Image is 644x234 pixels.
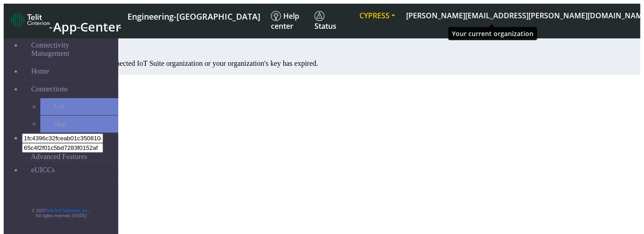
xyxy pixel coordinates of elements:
[4,59,640,68] p: Your organization does not have a connected IoT Suite organization or your organization's key has...
[11,12,50,27] img: logo-telit-cinterion-gw-new.png
[22,37,118,62] a: Connectivity Management
[127,11,260,22] span: Engineering-[GEOGRAPHIC_DATA]
[314,11,336,31] span: Status
[127,7,260,24] a: Your current platform instance
[448,27,537,40] div: Your current organization
[314,11,325,21] img: status.svg
[267,7,311,35] a: Help center
[11,10,120,32] a: App Center
[22,63,118,80] a: Home
[4,38,640,50] h1: Not authorized
[311,7,354,35] a: Status
[271,11,299,31] span: Help center
[354,7,401,24] button: CYPRESS
[271,11,281,21] img: knowledge.svg
[53,18,121,35] span: App Center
